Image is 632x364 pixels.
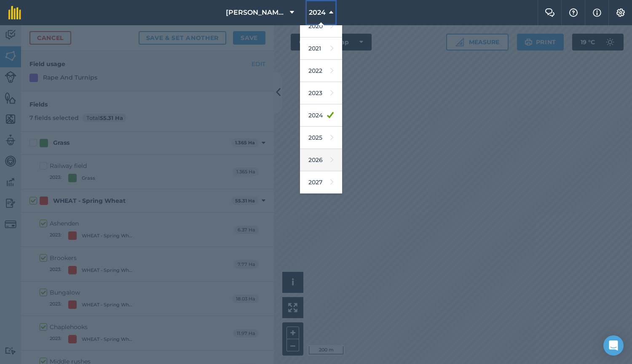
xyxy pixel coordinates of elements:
a: 2022 [300,60,342,82]
div: Open Intercom Messenger [603,335,624,356]
img: svg+xml;base64,PHN2ZyB4bWxucz0iaHR0cDovL3d3dy53My5vcmcvMjAwMC9zdmciIHdpZHRoPSIxNyIgaGVpZ2h0PSIxNy... [593,8,601,18]
a: 2023 [300,82,342,104]
a: 2027 [300,171,342,194]
img: A question mark icon [568,8,578,17]
img: fieldmargin Logo [8,6,21,19]
img: A cog icon [616,8,626,17]
a: 2021 [300,37,342,60]
a: 2025 [300,127,342,149]
span: [PERSON_NAME] Barn [226,8,287,18]
span: 2024 [309,8,326,18]
a: 2020 [300,15,342,37]
img: Two speech bubbles overlapping with the left bubble in the forefront [545,8,555,17]
a: 2026 [300,149,342,171]
a: 2024 [300,104,342,127]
